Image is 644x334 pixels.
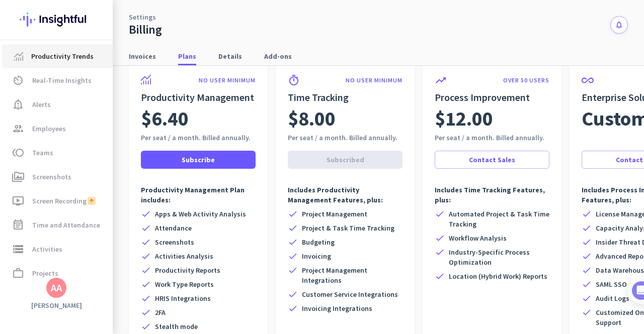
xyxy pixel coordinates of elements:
[129,22,162,37] div: Billing
[12,123,24,135] i: group
[19,171,183,187] div: 1Add employees
[14,52,23,61] img: menu-item
[51,283,62,293] div: AA
[582,307,592,317] i: check
[264,51,292,61] span: Add-ons
[31,50,94,62] span: Productivity Trends
[12,219,24,231] i: event_note
[218,51,242,61] span: Details
[582,265,592,275] i: check
[435,209,445,219] i: check
[141,209,151,219] i: check
[141,74,151,84] img: product-icon
[449,209,549,229] span: Automated Project & Task Time Tracking
[288,303,298,313] i: check
[449,233,507,243] span: Workflow Analysis
[141,321,151,331] i: check
[582,279,592,289] i: check
[288,74,300,86] i: timer
[86,5,118,22] h1: Tasks
[141,279,151,289] i: check
[435,271,445,281] i: check
[32,195,87,207] span: Screen Recording
[302,289,398,299] span: Customer Service Integrations
[2,92,113,117] a: notification_importantAlerts
[101,264,151,304] button: Help
[32,243,62,255] span: Activities
[151,264,201,304] button: Tasks
[165,289,187,296] span: Tasks
[435,247,445,257] i: check
[118,289,134,296] span: Help
[129,51,156,61] span: Invoices
[288,289,298,299] i: check
[449,271,547,281] span: Location (Hybrid Work) Reports
[141,151,256,169] button: Subscribe
[12,195,24,207] i: ondemand_video
[50,264,101,304] button: Messages
[155,293,211,303] span: HRIS Integrations
[582,251,592,261] i: check
[10,132,36,143] p: 4 steps
[141,293,151,303] i: check
[155,237,194,247] span: Screenshots
[155,251,213,261] span: Activities Analysis
[503,76,549,84] p: OVER 50 USERS
[15,289,35,296] span: Home
[199,76,256,84] p: NO USER MINIMUM
[435,74,447,86] i: trending_up
[596,279,627,289] span: SAML SSO
[141,90,256,104] h2: Productivity Management
[435,233,445,243] i: check
[58,289,93,296] span: Messages
[141,251,151,261] i: check
[141,307,151,317] i: check
[12,98,24,110] i: notification_important
[87,196,97,206] img: add-on icon
[288,90,403,104] h2: Time Tracking
[129,12,156,22] a: Settings
[56,108,166,118] div: [PERSON_NAME] from Insightful
[182,155,215,165] span: Subscribe
[288,185,403,205] p: Includes Productivity Management Features, plus:
[141,133,256,143] div: Per seat / a month. Billed annually.
[155,321,198,331] span: Stealth mode
[178,51,196,61] span: Plans
[32,147,53,159] span: Teams
[155,209,246,219] span: Apps & Web Activity Analysis
[32,267,58,279] span: Projects
[288,209,298,219] i: check
[12,74,24,86] i: av_timer
[141,185,256,205] p: Productivity Management Plan includes:
[155,265,220,275] span: Productivity Reports
[177,4,195,22] div: Close
[32,74,92,86] span: Real-Time Insights
[610,16,628,34] button: notifications
[155,307,166,317] span: 2FA
[155,279,214,289] span: Work Type Reports
[12,171,24,183] i: perm_media
[449,247,549,267] span: Industry-Specific Process Optimization
[302,209,367,219] span: Project Management
[2,237,113,261] a: storageActivities
[435,90,549,104] h2: Process Improvement
[2,117,113,141] a: groupEmployees
[302,223,394,233] span: Project & Task Time Tracking
[435,151,549,169] button: Contact Sales
[288,104,336,133] span: $8.00
[39,191,175,234] div: It's time to add your employees! This is crucial since Insightful will start collecting their act...
[14,75,187,99] div: You're just a few steps away from completing the essential app setup
[32,98,51,110] span: Alerts
[288,237,298,247] i: check
[141,104,189,133] span: $6.40
[615,21,623,29] i: notifications
[302,265,403,285] span: Project Management Integrations
[155,223,192,233] span: Attendance
[582,223,592,233] i: check
[128,132,191,143] p: About 10 minutes
[12,267,24,279] i: work_outline
[2,44,113,68] a: menu-itemProductivity Trends
[12,243,24,255] i: storage
[2,261,113,285] a: work_outlineProjects
[288,223,298,233] i: check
